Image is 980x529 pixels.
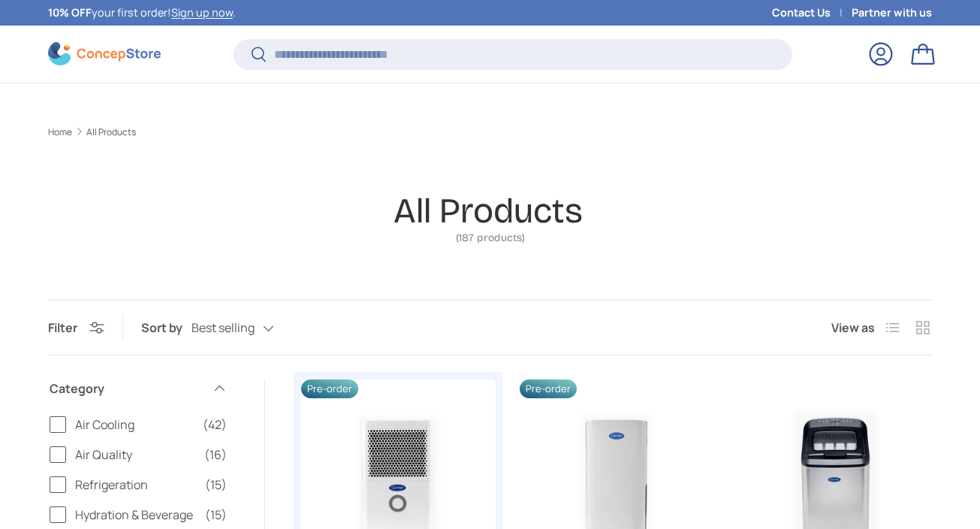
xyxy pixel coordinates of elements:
span: Air Cooling [75,416,194,434]
span: View as [831,319,875,337]
span: (15) [205,476,227,494]
a: Home [48,128,72,137]
span: Air Quality [75,446,195,464]
span: Category [50,379,203,398]
a: Sign up now [171,5,233,20]
span: (15) [205,506,227,524]
span: (16) [204,446,227,464]
span: Best selling [191,321,255,335]
span: Filter [48,319,77,336]
button: Filter [48,319,104,336]
a: Partner with us [852,5,932,21]
button: Best selling [191,315,304,341]
span: (42) [203,416,227,434]
span: Hydration & Beverage [75,506,196,524]
p: your first order! . [48,5,236,21]
span: (187 products) [394,233,586,243]
span: Pre-order [520,379,577,398]
a: All Products [86,128,136,137]
a: Contact Us [772,5,852,21]
strong: 10% OFF [48,5,92,20]
label: Sort by [141,319,191,337]
h1: All Products [394,190,583,232]
nav: Breadcrumbs [48,125,932,139]
span: Pre-order [301,379,358,398]
summary: Category [50,361,227,416]
img: ConcepStore [48,42,161,65]
span: Refrigeration [75,476,196,494]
